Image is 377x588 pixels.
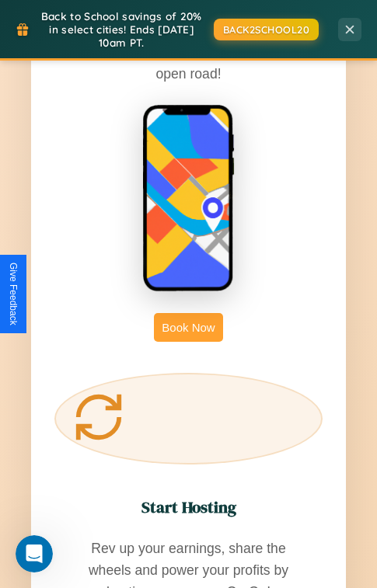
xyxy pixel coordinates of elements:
[214,19,319,40] button: BACK2SCHOOL20
[8,263,19,325] div: Give Feedback
[16,535,53,572] iframe: Intercom live chat
[154,313,222,342] button: Book Now
[142,104,236,294] img: rent phone
[141,496,236,518] h2: Start Hosting
[37,9,206,49] span: Back to School savings of 20% in select cities! Ends [DATE] 10am PT.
